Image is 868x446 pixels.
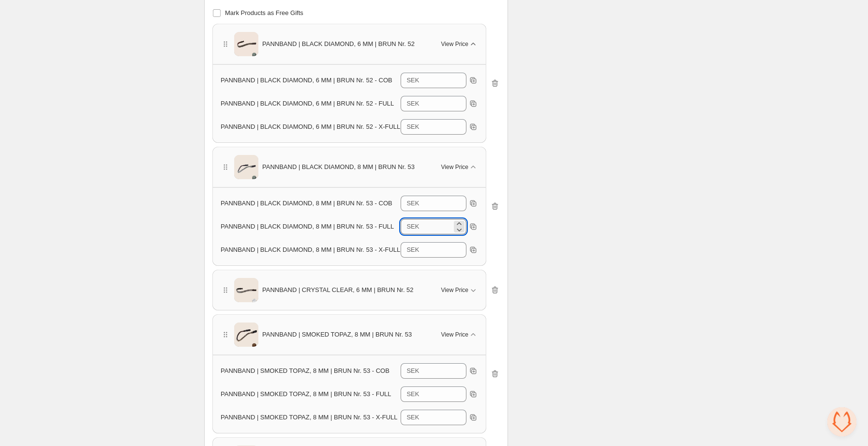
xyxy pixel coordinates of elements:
span: PANNBAND | SMOKED TOPAZ, 8 MM | BRUN Nr. 53 - X-FULL [221,414,398,421]
img: PANNBAND | CRYSTAL CLEAR, 6 MM | BRUN Nr. 52 [234,275,258,306]
span: View Price [441,163,468,171]
span: PANNBAND | BLACK DIAMOND, 6 MM | BRUN Nr. 52 - X-FULL [221,123,400,130]
div: SEK [406,389,419,399]
span: View Price [441,286,468,294]
div: SEK [406,366,419,376]
span: PANNBAND | BLACK DIAMOND, 8 MM | BRUN Nr. 53 - X-FULL [221,246,400,253]
img: PANNBAND | SMOKED TOPAZ, 8 MM | BRUN Nr. 53 [234,320,258,350]
img: PANNBAND | BLACK DIAMOND, 6 MM | BRUN Nr. 52 [234,29,258,60]
span: View Price [441,40,468,48]
div: SEK [406,222,419,231]
span: PANNBAND | BLACK DIAMOND, 6 MM | BRUN Nr. 52 - COB [221,77,392,84]
div: SEK [406,76,419,85]
div: SEK [406,99,419,108]
button: View Price [435,282,484,298]
button: View Price [435,327,484,342]
span: PANNBAND | BLACK DIAMOND, 6 MM | BRUN Nr. 52 - FULL [221,100,394,107]
span: PANNBAND | BLACK DIAMOND, 8 MM | BRUN Nr. 53 [262,162,415,172]
div: SEK [406,199,419,208]
span: PANNBAND | SMOKED TOPAZ, 8 MM | BRUN Nr. 53 - FULL [221,390,391,398]
div: SEK [406,122,419,132]
div: SEK [406,413,419,422]
button: View Price [435,36,484,52]
span: View Price [441,331,468,338]
span: PANNBAND | BLACK DIAMOND, 8 MM | BRUN Nr. 53 - COB [221,200,392,207]
img: PANNBAND | BLACK DIAMOND, 8 MM | BRUN Nr. 53 [234,152,258,183]
span: PANNBAND | BLACK DIAMOND, 6 MM | BRUN Nr. 52 [262,39,415,49]
button: View Price [435,159,484,175]
span: PANNBAND | BLACK DIAMOND, 8 MM | BRUN Nr. 53 - FULL [221,223,394,230]
span: PANNBAND | SMOKED TOPAZ, 8 MM | BRUN Nr. 53 - COB [221,367,389,374]
span: PANNBAND | SMOKED TOPAZ, 8 MM | BRUN Nr. 53 [262,330,412,339]
span: PANNBAND | CRYSTAL CLEAR, 6 MM | BRUN Nr. 52 [262,285,414,295]
div: Відкритий чат [827,407,856,436]
span: Mark Products as Free Gifts [225,9,303,16]
div: SEK [406,245,419,255]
